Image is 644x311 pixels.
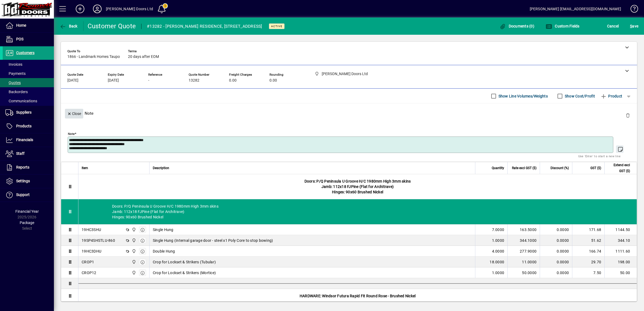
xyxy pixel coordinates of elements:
span: Reports [16,165,29,169]
a: Knowledge Base [626,1,637,19]
span: Product [600,92,622,100]
span: Backorders [5,90,28,94]
mat-hint: Use 'Enter' to start a new line [578,153,621,159]
span: Home [16,23,26,27]
div: Doors: P/Q Peninsula U Groove H/C 1980mm High 3mm skins Jamb: 112x18 FJPine (Flat for Architrave)... [78,199,637,224]
td: 7.50 [572,267,604,278]
app-page-header-button: Delete [621,113,634,118]
a: Suppliers [3,106,54,119]
div: 11.0000 [511,259,536,265]
td: 344.10 [604,235,637,246]
span: Quantity [492,165,504,171]
div: [PERSON_NAME] [EMAIL_ADDRESS][DOMAIN_NAME] [530,5,621,13]
button: Delete [621,109,634,122]
span: Settings [16,179,30,183]
span: Documents (0) [499,24,534,28]
div: CROP12 [82,270,96,275]
td: 0.0000 [540,257,572,267]
span: 20 days after EOM [128,55,159,59]
a: Backorders [3,87,54,96]
td: 50.00 [604,267,637,278]
td: 1111.60 [604,246,637,257]
span: Back [60,24,78,28]
a: POS [3,33,54,46]
div: #13282 - [PERSON_NAME] RESIDENCE, [STREET_ADDRESS] [147,22,262,31]
a: Payments [3,69,54,78]
button: Save [629,21,640,31]
span: Custom Fields [546,24,580,28]
span: Item [82,165,88,171]
span: Rate excl GST ($) [512,165,536,171]
div: 19HC3SHU [82,227,101,232]
span: Financials [16,138,33,142]
span: ave [630,22,638,30]
span: Discount (%) [550,165,569,171]
span: Cancel [607,22,619,30]
button: Product [598,91,625,101]
button: Documents (0) [498,21,536,31]
a: Quotes [3,78,54,87]
div: Customer Quote [88,22,136,30]
button: Custom Fields [544,21,581,31]
div: [PERSON_NAME] Doors Ltd [106,5,153,13]
td: 1144.50 [604,224,637,235]
label: Show Line Volumes/Weights [497,93,548,99]
span: [DATE] [67,78,78,83]
td: 51.62 [572,235,604,246]
span: Double Hung [153,249,175,254]
div: Note [61,103,637,123]
div: 50.0000 [511,270,536,275]
a: Communications [3,96,54,106]
span: Bennett Doors Ltd [130,270,137,276]
span: Extend excl GST ($) [608,162,630,174]
td: 0.0000 [540,246,572,257]
mat-label: Note [68,132,75,136]
td: 29.70 [572,257,604,267]
span: Crop for Lockset & Strikers (Mortice) [153,270,216,275]
div: 277.9000 [511,249,536,254]
span: Close [67,109,81,118]
button: Add [71,4,89,14]
span: 0.00 [269,78,277,83]
a: Support [3,188,54,202]
span: 1866 - Landmark Homes Taupo [67,55,120,59]
app-page-header-button: Close [64,111,85,116]
span: Single Hung [153,227,174,232]
span: Bennett Doors Ltd [130,237,137,243]
a: Financials [3,133,54,147]
span: Staff [16,151,25,156]
span: Quotes [5,81,21,85]
span: 13282 [189,78,199,83]
span: Communications [5,99,37,103]
td: 0.0000 [540,235,572,246]
a: Invoices [3,60,54,69]
td: 0.0000 [540,224,572,235]
span: Bennett Doors Ltd [130,227,137,233]
span: S [630,24,632,28]
span: 4.0000 [492,249,504,254]
span: Crop for Lockset & Strikers (Tubular) [153,259,216,265]
a: Home [3,19,54,32]
span: Active [271,25,282,28]
span: Package [20,221,34,225]
div: 19HC3DHU [82,249,101,254]
span: 0.00 [229,78,237,83]
span: Products [16,124,32,128]
div: 19SP4SHSTLU-860 [82,238,115,243]
label: Show Cost/Profit [564,93,595,99]
span: Payments [5,71,26,76]
span: 7.0000 [492,227,504,232]
span: GST ($) [590,165,601,171]
app-page-header-button: Back [54,21,84,31]
td: 0.0000 [540,267,572,278]
td: 166.74 [572,246,604,257]
span: POS [16,37,23,41]
button: Close [65,109,83,118]
span: Suppliers [16,110,32,114]
span: Bennett Doors Ltd [130,248,137,254]
span: [DATE] [108,78,119,83]
a: Reports [3,161,54,174]
div: CROP1 [82,259,94,265]
span: Support [16,193,30,197]
span: Bennett Doors Ltd [130,259,137,265]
